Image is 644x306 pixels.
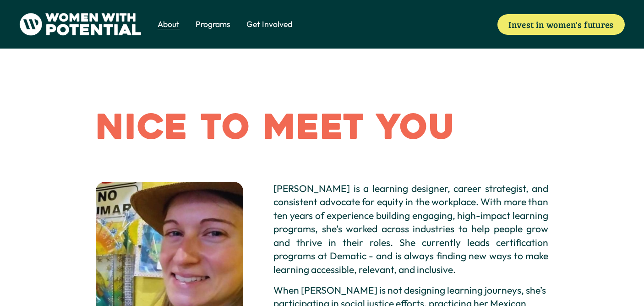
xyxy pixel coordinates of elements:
a: Invest in women's futures [497,14,625,35]
a: folder dropdown [246,18,292,31]
span: Programs [196,19,230,30]
a: folder dropdown [158,18,180,31]
a: folder dropdown [196,18,230,31]
span: About [158,19,180,30]
span: Get Involved [246,19,292,30]
img: Women With Potential [19,13,142,36]
p: [PERSON_NAME] is a learning designer, career strategist, and consistent advocate for equity in th... [273,182,548,276]
span: Nice to Meet You [96,105,456,149]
